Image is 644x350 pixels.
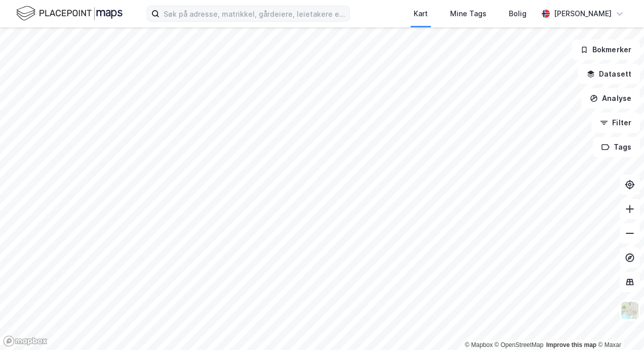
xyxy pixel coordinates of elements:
[414,8,428,20] div: Kart
[16,5,123,22] img: logo.f888ab2527a4732fd821a326f86c7f29.svg
[450,8,487,20] div: Mine Tags
[554,8,612,20] div: [PERSON_NAME]
[509,8,527,20] div: Bolig
[593,301,644,350] div: Kontrollprogram for chat
[593,301,644,350] iframe: Chat Widget
[159,6,349,21] input: Søk på adresse, matrikkel, gårdeiere, leietakere eller personer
